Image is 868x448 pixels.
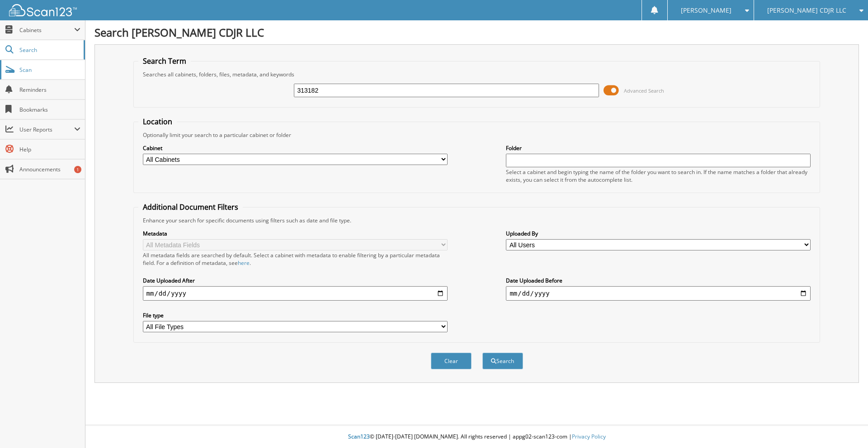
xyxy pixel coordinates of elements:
[506,168,811,184] div: Select a cabinet and begin typing the name of the folder you want to search in. If the name match...
[143,286,448,301] input: start
[85,426,868,448] div: © [DATE]-[DATE] [DOMAIN_NAME]. All rights reserved | appg02-scan123-com |
[19,26,74,34] span: Cabinets
[143,311,448,319] label: File type
[19,46,79,54] span: Search
[143,144,448,152] label: Cabinet
[138,217,816,224] div: Enhance your search for specific documents using filters such as date and file type.
[238,259,250,267] a: here
[431,353,472,369] button: Clear
[506,144,811,152] label: Folder
[348,433,370,440] span: Scan123
[482,353,523,369] button: Search
[143,230,448,237] label: Metadata
[19,106,80,113] span: Bookmarks
[767,8,846,13] span: [PERSON_NAME] CDJR LLC
[74,166,81,173] div: 1
[138,56,191,66] legend: Search Term
[624,87,664,94] span: Advanced Search
[681,8,731,13] span: [PERSON_NAME]
[19,126,74,133] span: User Reports
[19,66,80,74] span: Scan
[9,4,77,16] img: scan123-logo-white.svg
[19,86,80,94] span: Reminders
[572,433,606,440] a: Privacy Policy
[138,71,816,78] div: Searches all cabinets, folders, files, metadata, and keywords
[506,286,811,301] input: end
[506,230,811,237] label: Uploaded By
[138,202,243,212] legend: Additional Document Filters
[19,146,80,153] span: Help
[19,165,80,173] span: Announcements
[506,277,811,284] label: Date Uploaded Before
[138,131,816,139] div: Optionally limit your search to a particular cabinet or folder
[143,251,448,267] div: All metadata fields are searched by default. Select a cabinet with metadata to enable filtering b...
[94,25,859,40] h1: Search [PERSON_NAME] CDJR LLC
[143,277,448,284] label: Date Uploaded After
[138,117,177,127] legend: Location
